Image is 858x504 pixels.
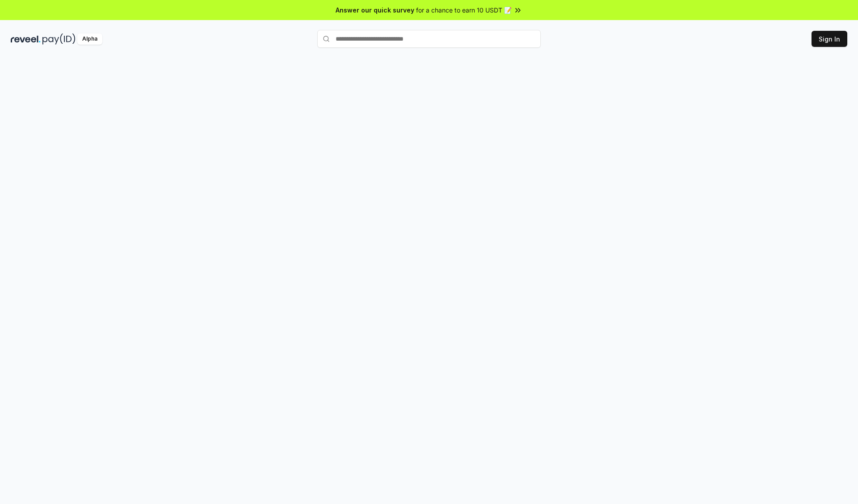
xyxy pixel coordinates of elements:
div: Alpha [77,33,102,45]
img: pay_id [42,33,76,45]
span: for a chance to earn 10 USDT 📝 [416,5,512,15]
button: Sign In [812,31,847,47]
span: Answer our quick survey [336,5,414,15]
img: reveel_dark [11,33,41,45]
